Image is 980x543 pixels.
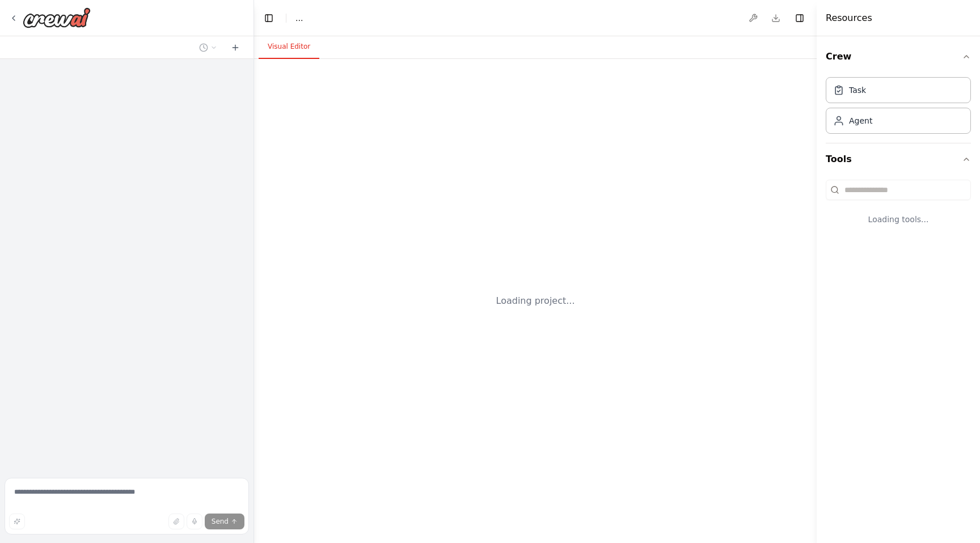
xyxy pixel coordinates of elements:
[826,41,971,73] button: Crew
[259,35,319,59] button: Visual Editor
[826,143,971,175] button: Tools
[295,12,303,24] span: ...
[226,41,244,54] button: Start a new chat
[496,294,575,308] div: Loading project...
[826,205,971,234] div: Loading tools...
[205,514,244,529] button: Send
[826,11,872,25] h4: Resources
[849,115,872,126] div: Agent
[187,514,202,529] button: Click to speak your automation idea
[168,514,184,529] button: Upload files
[295,12,303,24] nav: breadcrumb
[212,517,229,526] span: Send
[195,41,222,54] button: Switch to previous chat
[23,7,91,28] img: Logo
[849,84,866,96] div: Task
[826,73,971,143] div: Crew
[826,175,971,243] div: Tools
[261,10,277,26] button: Hide left sidebar
[9,514,25,529] button: Improve this prompt
[792,10,808,26] button: Hide right sidebar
